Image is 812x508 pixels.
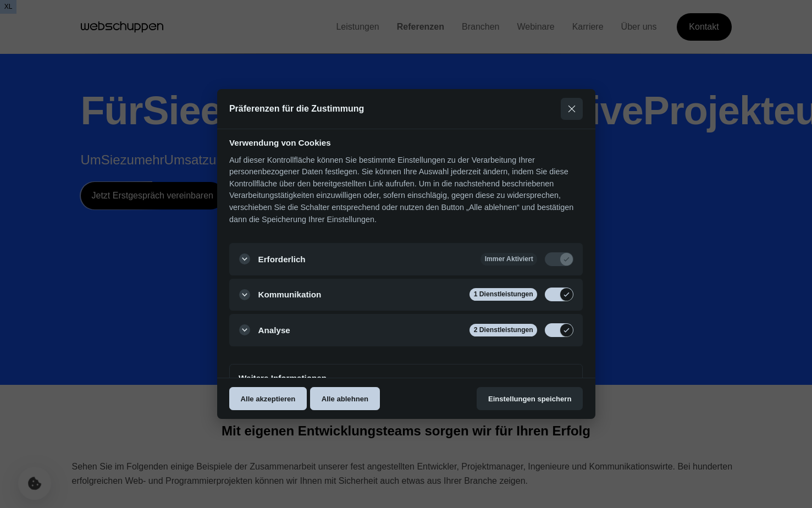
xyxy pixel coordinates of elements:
[561,98,583,120] button: Modal schließen
[229,314,583,346] button: Analyse
[229,104,543,114] h2: Präferenzen für die Zustimmung
[310,387,380,410] button: Alle ablehnen
[229,243,583,275] button: ErforderlichImmer Aktiviert
[480,253,537,266] span: Immer Aktiviert
[229,387,307,410] button: Alle akzeptieren
[469,324,537,336] span: 2 Dienstleistungen
[239,373,327,383] div: Weitere Informationen
[469,288,537,301] span: 1 Dienstleistungen
[229,138,331,147] div: Verwendung von Cookies
[229,279,583,311] button: Kommunikation
[477,387,583,410] button: Einstellungen speichern
[229,154,583,226] p: Auf dieser Kontrollfläche können Sie bestimmte Einstellungen zu der Verarbeitung Ihrer personenbe...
